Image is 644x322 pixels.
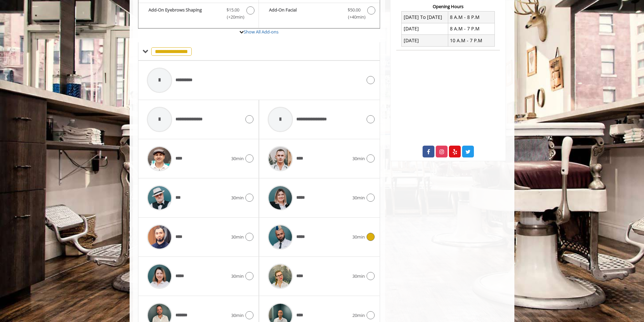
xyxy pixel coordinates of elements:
[448,11,494,23] td: 8 A.M - 8 P.M
[396,4,500,9] h3: Opening Hours
[352,273,365,280] span: 30min
[448,35,494,46] td: 10 A.M - 7 P.M
[149,6,220,21] b: Add-On Eyebrows Shaping
[352,312,365,319] span: 20min
[231,273,244,280] span: 30min
[231,312,244,319] span: 30min
[231,233,244,241] span: 30min
[269,6,341,21] b: Add-On Facial
[226,6,239,14] span: $15.00
[352,233,365,241] span: 30min
[402,23,448,34] td: [DATE]
[402,35,448,46] td: [DATE]
[142,6,255,22] label: Add-On Eyebrows Shaping
[448,23,494,34] td: 8 A.M - 7 P.M
[344,14,364,21] span: (+40min )
[244,29,278,35] a: Show All Add-ons
[352,155,365,162] span: 30min
[348,6,360,14] span: $50.00
[352,194,365,201] span: 30min
[262,6,376,22] label: Add-On Facial
[223,14,243,21] span: (+20min )
[402,11,448,23] td: [DATE] To [DATE]
[231,194,244,201] span: 30min
[231,155,244,162] span: 30min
